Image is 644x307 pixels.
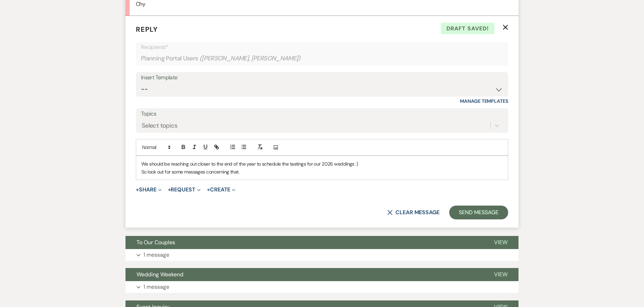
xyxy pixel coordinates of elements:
button: To Our Couples [125,236,483,249]
button: Request [168,187,201,192]
p: Recipients* [141,43,503,52]
button: View [483,236,519,249]
button: Wedding Weekend [125,268,483,281]
div: Insert Template [141,73,503,83]
span: + [136,187,139,192]
label: Topics [141,109,503,119]
div: Select topics [142,121,178,130]
button: Send Message [449,206,508,219]
span: Wedding Weekend [137,271,183,278]
span: Reply [136,25,158,34]
span: View [494,239,507,246]
button: 1 message [125,281,519,293]
button: 1 message [125,249,519,261]
span: To Our Couples [137,239,175,246]
button: Create [207,187,235,192]
div: Planning Portal Users [141,52,503,65]
span: + [207,187,210,192]
button: View [483,268,519,281]
a: Manage Templates [460,98,508,104]
span: View [494,271,507,278]
p: 1 message [143,283,169,291]
span: + [168,187,171,192]
span: ( [PERSON_NAME], [PERSON_NAME] ) [200,54,301,63]
button: Clear message [387,210,440,215]
span: Draft saved! [441,23,494,34]
button: Share [136,187,162,192]
p: We should be reaching out closer to the end of the year to schedule the tastings for our 2026 wed... [141,160,503,168]
p: 1 message [143,250,169,259]
p: So look out for some messages concerning that. [141,168,503,176]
